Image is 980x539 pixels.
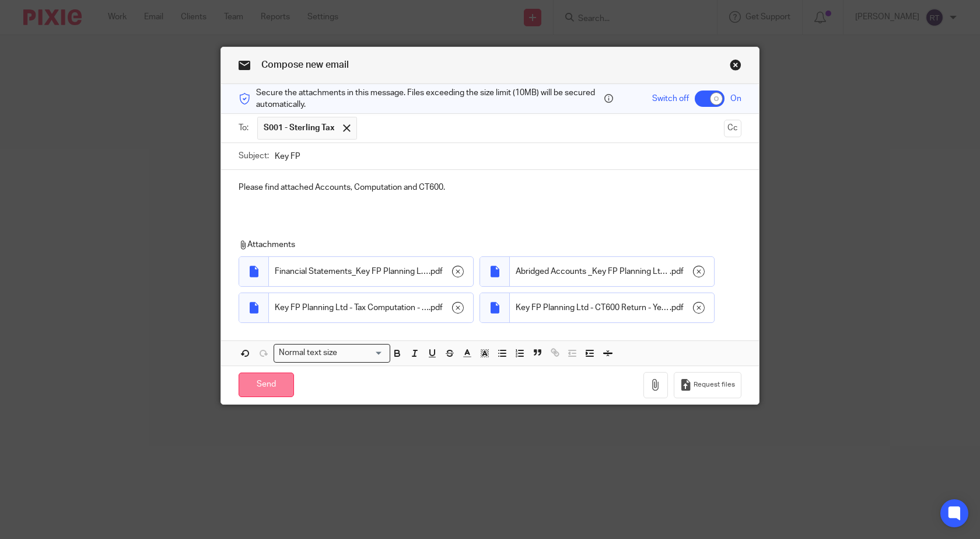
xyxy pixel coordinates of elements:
span: Key FP Planning Ltd - Tax Computation - Year [DATE] [275,302,429,314]
span: On [730,93,741,105]
span: Switch off [652,93,689,105]
div: . [269,293,473,322]
a: Close this dialog window [730,59,741,75]
input: Send [239,373,294,398]
p: Attachments [239,239,731,251]
button: Request files [674,372,741,398]
div: Search for option [274,344,390,362]
input: Search for option [341,347,383,359]
span: Compose new email [261,60,349,69]
span: Financial Statements_Key FP Planning Ltd_ Year [DATE] [275,266,429,277]
button: Cc [724,120,741,137]
span: pdf [430,302,443,314]
span: pdf [430,266,443,277]
span: Normal text size [276,347,340,359]
span: S001 - Sterling Tax [264,122,334,134]
span: Abridged Accounts _Key FP Planning Ltd_Year [DATE] [516,266,670,277]
span: Secure the attachments in this message. Files exceeding the size limit (10MB) will be secured aut... [256,87,601,111]
div: . [510,257,714,286]
span: Key FP Planning Ltd - CT600 Return - Year [DATE] [516,302,670,314]
p: Please find attached Accounts, Computation and CT600. [239,182,741,193]
label: Subject: [239,150,269,162]
span: pdf [671,266,684,277]
span: Request files [694,380,735,390]
label: To: [239,122,251,134]
span: pdf [671,302,684,314]
div: . [269,257,473,286]
div: . [510,293,714,322]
